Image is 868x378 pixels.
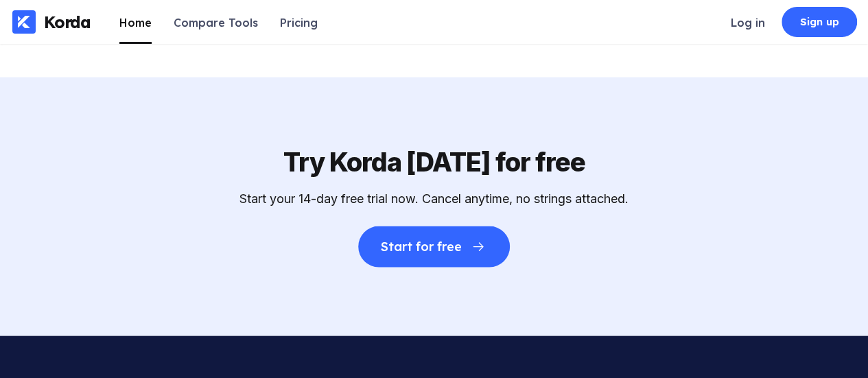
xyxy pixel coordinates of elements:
a: Sign up [782,7,857,37]
div: Home [119,16,152,29]
div: Start your 14-day free trial now. Cancel anytime, no strings attached. [239,191,629,206]
div: Start for free [381,240,461,254]
div: Sign up [800,15,839,29]
div: Korda [44,12,91,32]
button: Start for free [358,226,509,268]
div: Compare Tools [174,16,258,29]
div: Try Korda [DATE] for free [283,146,585,178]
div: Pricing [280,16,318,29]
div: Log in [731,16,765,29]
a: Start for free [358,206,509,268]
